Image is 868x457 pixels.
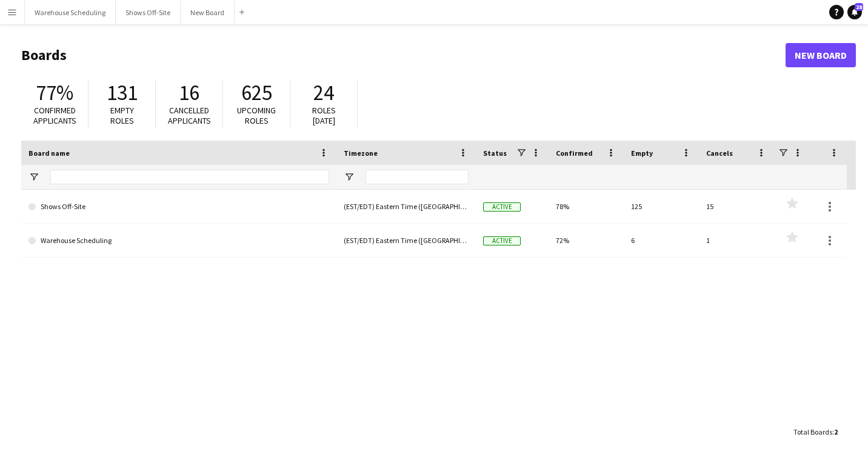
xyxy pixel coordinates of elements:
span: 24 [313,79,334,106]
a: Warehouse Scheduling [28,224,329,258]
span: Status [483,148,507,158]
div: : [793,420,838,444]
button: New Board [181,1,235,24]
button: Open Filter Menu [28,172,39,182]
a: Shows Off-Site [28,190,329,224]
span: Empty [631,148,653,158]
span: 131 [107,79,138,106]
span: Active [483,202,521,212]
div: (EST/EDT) Eastern Time ([GEOGRAPHIC_DATA] & [GEOGRAPHIC_DATA]) [336,224,476,257]
span: Cancels [706,148,733,158]
span: 77% [36,79,73,106]
button: Warehouse Scheduling [25,1,116,24]
div: 72% [549,224,624,257]
div: 15 [699,190,774,223]
a: New Board [786,43,856,67]
a: 28 [847,5,862,19]
button: Open Filter Menu [344,172,355,182]
h1: Boards [21,46,786,64]
span: 625 [241,79,272,106]
div: 78% [549,190,624,223]
div: (EST/EDT) Eastern Time ([GEOGRAPHIC_DATA] & [GEOGRAPHIC_DATA]) [336,190,476,223]
span: Board name [28,148,70,158]
span: Confirmed [556,148,593,158]
span: Total Boards [793,427,832,436]
div: 1 [699,224,774,257]
span: Empty roles [110,105,134,126]
span: Timezone [344,148,378,158]
span: Active [483,236,521,245]
input: Timezone Filter Input [366,170,469,184]
span: Confirmed applicants [33,105,76,126]
button: Shows Off-Site [116,1,181,24]
span: 28 [855,3,863,11]
span: Roles [DATE] [312,105,336,126]
span: 2 [834,427,838,436]
div: 125 [624,190,699,223]
span: Upcoming roles [237,105,276,126]
input: Board name Filter Input [50,170,329,184]
span: 16 [179,79,199,106]
span: Cancelled applicants [168,105,211,126]
div: 6 [624,224,699,257]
